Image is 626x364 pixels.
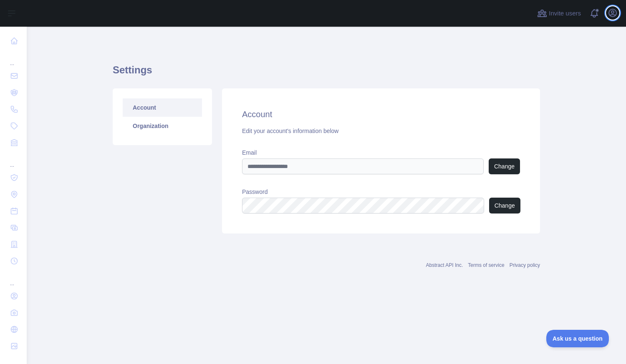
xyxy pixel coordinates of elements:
label: Password [242,188,520,196]
a: Organization [123,117,202,135]
button: Invite users [535,7,583,20]
button: Change [489,198,520,213]
div: ... [7,50,20,67]
button: Change [489,158,520,174]
iframe: Toggle Customer Support [546,330,609,347]
h1: Settings [113,63,540,83]
h2: Account [242,108,520,120]
a: Privacy policy [510,262,540,268]
div: Edit your account's information below [242,127,520,135]
a: Abstract API Inc. [426,262,463,268]
a: Terms of service [468,262,504,268]
label: Email [242,148,520,157]
a: Account [123,98,202,117]
span: Invite users [549,9,581,18]
div: ... [7,270,20,287]
div: ... [7,152,20,168]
